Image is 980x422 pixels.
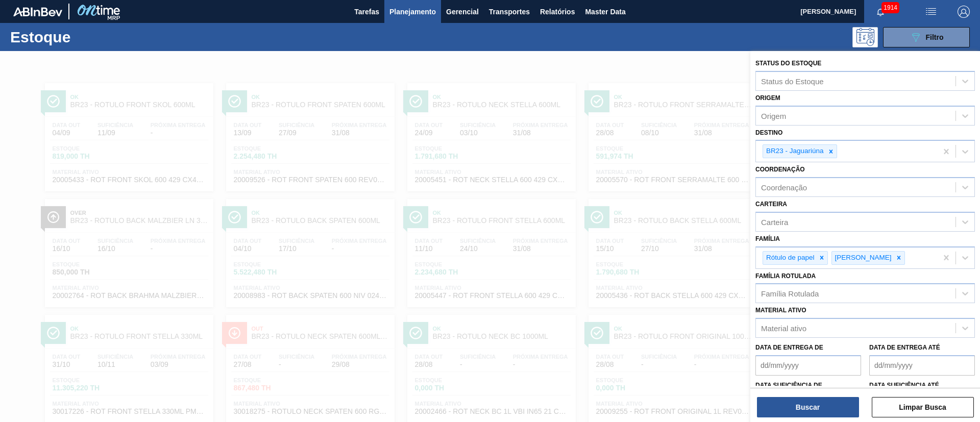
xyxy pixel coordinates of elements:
img: TNhmsLtSVTkK8tSr43FrP2fwEKptu5GPRR3wAAAABJRU5ErkJggg== [13,7,62,16]
h1: Estoque [10,31,163,43]
div: [PERSON_NAME] [832,252,893,264]
label: Status do Estoque [755,60,821,67]
img: Logout [958,6,970,18]
span: Transportes [489,6,530,18]
span: Tarefas [354,6,379,18]
div: Pogramando: nenhum usuário selecionado [852,27,878,47]
label: Coordenação [755,166,805,173]
label: Família Rotulada [755,272,816,280]
div: BR23 - Jaguariúna [763,145,825,158]
img: userActions [925,6,937,18]
label: Família [755,235,780,242]
input: dd/mm/yyyy [869,355,975,376]
label: Data suficiência até [869,382,939,389]
div: Status do Estoque [761,77,824,85]
div: Origem [761,111,786,120]
div: Rótulo de papel [763,252,816,264]
button: Filtro [883,27,970,47]
span: Gerencial [446,6,479,18]
div: Material ativo [761,324,806,333]
span: Filtro [926,33,944,41]
span: Relatórios [540,6,575,18]
div: Família Rotulada [761,289,819,298]
div: Carteira [761,217,788,226]
label: Destino [755,129,782,136]
div: Coordenação [761,183,807,192]
span: Master Data [585,6,625,18]
span: Planejamento [389,6,436,18]
label: Data suficiência de [755,382,822,389]
input: dd/mm/yyyy [755,355,861,376]
label: Material ativo [755,307,806,314]
button: Notificações [864,5,897,19]
label: Carteira [755,201,787,208]
label: Data de Entrega até [869,344,940,351]
label: Data de Entrega de [755,344,823,351]
span: 1914 [881,2,899,13]
label: Origem [755,94,780,102]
